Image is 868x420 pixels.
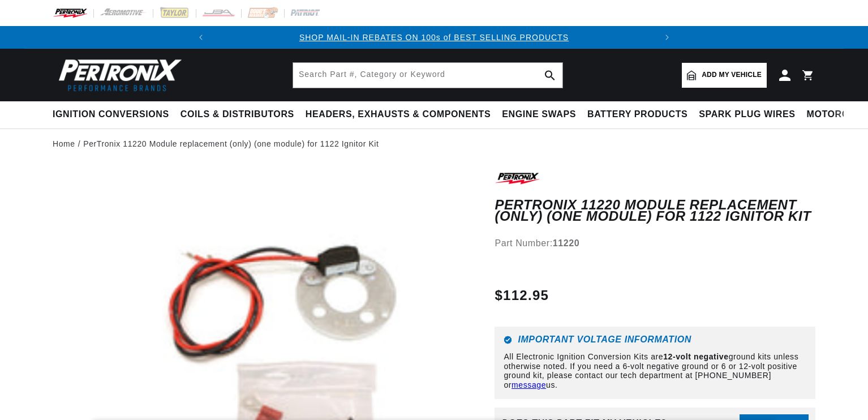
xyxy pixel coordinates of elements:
[190,26,212,49] button: Translation missing: en.sections.announcements.previous_announcement
[306,109,491,121] span: Headers, Exhausts & Components
[293,63,562,88] input: Search Part #, Category or Keyword
[693,101,801,128] summary: Spark Plug Wires
[53,138,75,150] a: Home
[181,109,294,121] span: Coils & Distributors
[212,31,656,44] div: 1 of 2
[553,238,580,248] strong: 11220
[495,199,815,222] h1: PerTronix 11220 Module replacement (only) (one module) for 1122 Ignitor Kit
[538,63,562,88] button: search button
[582,101,693,128] summary: Battery Products
[53,55,183,95] img: Pertronix
[299,33,569,42] a: SHOP MAIL-IN REBATES ON 100s of BEST SELLING PRODUCTS
[512,380,546,389] a: message
[300,101,496,128] summary: Headers, Exhausts & Components
[495,285,549,306] span: $112.95
[587,109,687,121] span: Battery Products
[682,63,767,88] a: Add my vehicle
[495,236,815,251] div: Part Number:
[175,101,300,128] summary: Coils & Distributors
[699,109,795,121] span: Spark Plug Wires
[656,26,678,49] button: Translation missing: en.sections.announcements.next_announcement
[504,336,806,344] h6: Important Voltage Information
[24,26,844,49] slideshow-component: Translation missing: en.sections.announcements.announcement_bar
[212,31,656,44] div: Announcement
[702,70,762,80] span: Add my vehicle
[502,109,576,121] span: Engine Swaps
[663,352,728,361] strong: 12-volt negative
[504,352,806,390] p: All Electronic Ignition Conversion Kits are ground kits unless otherwise noted. If you need a 6-v...
[53,109,169,121] span: Ignition Conversions
[53,101,175,128] summary: Ignition Conversions
[53,138,815,150] nav: breadcrumbs
[496,101,582,128] summary: Engine Swaps
[83,138,379,150] a: PerTronix 11220 Module replacement (only) (one module) for 1122 Ignitor Kit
